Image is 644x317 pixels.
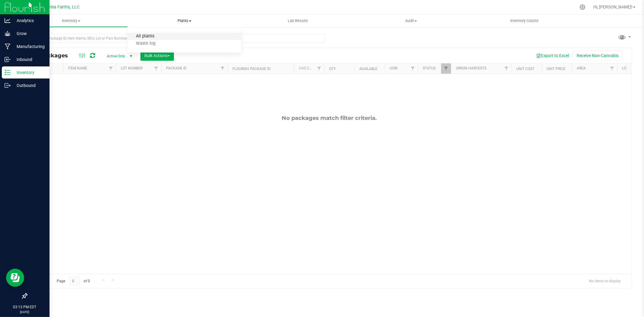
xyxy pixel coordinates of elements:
button: Export to Excel [532,50,573,61]
a: Filter [501,63,511,74]
span: Lab Results [280,18,316,24]
iframe: Resource center [6,269,24,287]
span: Hi, [PERSON_NAME]! [593,5,633,9]
a: Location [622,66,639,70]
a: Filter [151,63,161,74]
inline-svg: Inbound [5,56,11,62]
button: Bulk Actions [140,50,174,61]
a: Plants All plants Waste log [128,14,241,27]
inline-svg: Grow [5,30,11,37]
span: Bulk Actions [144,53,170,58]
a: Inventory [14,14,128,27]
a: Filter [314,63,324,74]
span: All Packages [31,52,74,59]
span: Nonna Farms, LLC [44,5,80,10]
p: [DATE] [3,310,47,314]
a: Filter [106,63,116,74]
span: Waste log [128,41,164,46]
a: Unit Cost [516,67,534,71]
p: Grow [11,30,47,37]
inline-svg: Inventory [5,69,11,75]
span: Audit [355,18,467,24]
a: Origin Harvests [456,66,486,70]
a: Unit Price [546,67,566,71]
a: Filter [607,63,617,74]
p: Manufacturing [11,43,47,50]
div: No packages match filter criteria. [27,115,632,121]
a: Filter [408,63,418,74]
a: Available [359,67,377,71]
span: Inventory [15,18,127,24]
p: Outbound [11,82,47,89]
a: Area [577,66,586,70]
p: Inventory [11,69,47,76]
a: UOM [389,66,397,70]
p: Inbound [11,56,47,63]
a: Flourish Package ID [232,67,271,71]
span: Page of 0 [52,277,95,286]
a: Qty [329,67,336,71]
button: Receive Non-Cannabis [573,50,623,61]
inline-svg: Outbound [5,82,11,88]
a: Lot Number [121,66,143,70]
a: Inventory Counts [468,14,581,27]
span: Plants [128,18,241,24]
p: Analytics [11,17,47,24]
a: Audit [354,14,468,27]
a: Lab Results [241,14,354,27]
p: 03:13 PM EDT [3,304,47,310]
inline-svg: Analytics [5,18,11,24]
span: All plants [128,34,162,39]
a: Filter [441,63,451,74]
span: Inventory Counts [502,18,547,24]
a: Status [423,66,436,70]
th: Has COA [294,63,324,74]
a: Item Name [68,66,87,70]
a: Filter [218,63,228,74]
div: Manage settings [579,4,586,10]
span: No items to display [584,277,626,286]
inline-svg: Manufacturing [5,43,11,50]
a: Package ID [166,66,187,70]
